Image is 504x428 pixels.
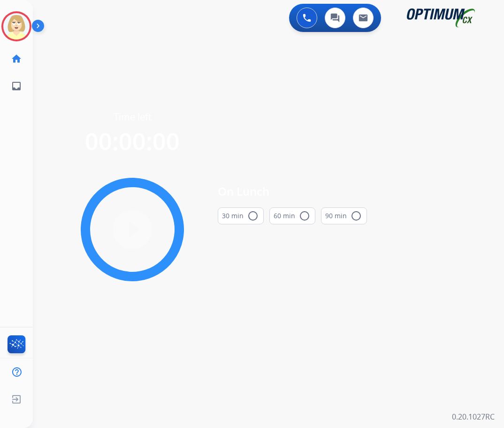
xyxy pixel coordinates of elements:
[299,210,310,222] mat-icon: radio_button_unchecked
[11,53,22,64] mat-icon: home
[218,183,367,200] span: On Lunch
[11,80,22,92] mat-icon: inbox
[269,207,315,224] button: 60 min
[218,207,264,224] button: 30 min
[351,210,362,222] mat-icon: radio_button_unchecked
[247,210,259,222] mat-icon: radio_button_unchecked
[85,125,180,157] span: 00:00:00
[114,111,152,124] span: Time left
[452,411,495,422] p: 0.20.1027RC
[3,13,30,40] img: avatar
[321,207,367,224] button: 90 min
